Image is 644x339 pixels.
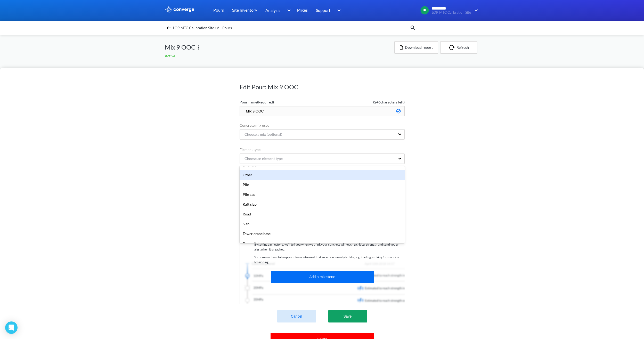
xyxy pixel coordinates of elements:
div: Choose a mix (optional) [240,132,282,137]
span: ( 246 characters left) [322,99,405,105]
p: By setting a milestone, we'll tell you when we think your concrete will reach a critical strength... [254,242,405,252]
button: Save [328,310,367,322]
span: LOR MTC Calibration Site [432,11,471,14]
div: Slab [240,219,405,229]
img: downArrow.svg [334,7,342,13]
label: Concrete mix used [240,123,405,128]
img: logo_ewhite.svg [165,6,195,13]
div: Tower crane base [240,229,405,239]
button: Cancel [277,310,316,322]
div: Other [240,170,405,180]
img: downArrow.svg [471,7,479,13]
div: Raft slab [240,199,405,209]
div: Pile cap [240,190,405,199]
span: LOR MTC Calibration Site / All Pours [173,24,232,31]
p: You can use them to keep your team informed that an action is ready to take, e.g. loading, striki... [254,255,405,264]
button: Add a milestone [271,271,374,283]
span: Support [316,7,330,13]
div: Choose an element type [240,156,283,162]
label: Element type [240,147,405,152]
div: Open Intercom Messenger [5,321,18,334]
span: Analysis [265,7,280,13]
img: backspace.svg [166,25,172,31]
input: Type the pour name here [240,106,405,116]
div: Tunnel lining [240,239,405,248]
div: Road [240,209,405,219]
label: Pour name (Required) [240,99,322,105]
div: Pile [240,180,405,190]
img: downArrow.svg [284,7,292,13]
img: icon-search.svg [410,25,416,31]
h1: Edit Pour: Mix 9 OOC [240,83,405,91]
